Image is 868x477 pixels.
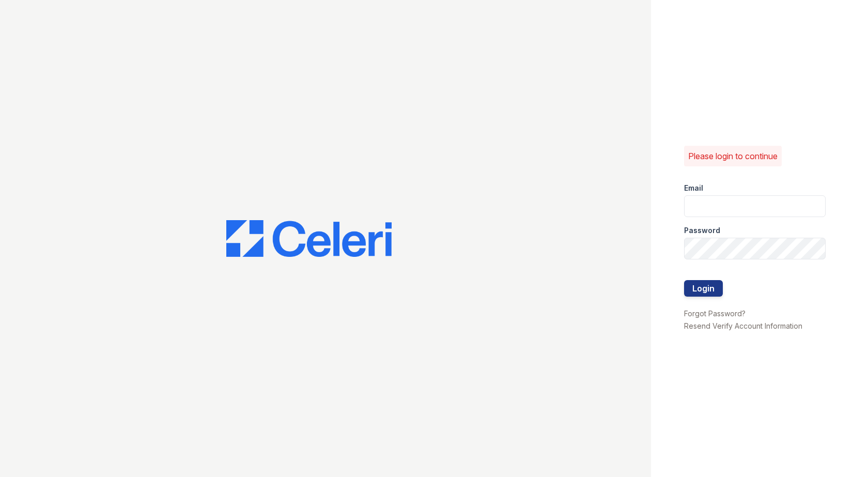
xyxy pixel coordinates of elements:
button: Login [684,280,723,297]
label: Password [684,225,720,236]
a: Resend Verify Account Information [684,321,802,330]
a: Forgot Password? [684,309,746,318]
label: Email [684,183,703,193]
p: Please login to continue [688,150,778,162]
img: CE_Logo_Blue-a8612792a0a2168367f1c8372b55b34899dd931a85d93a1a3d3e32e68fde9ad4.png [226,220,392,257]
